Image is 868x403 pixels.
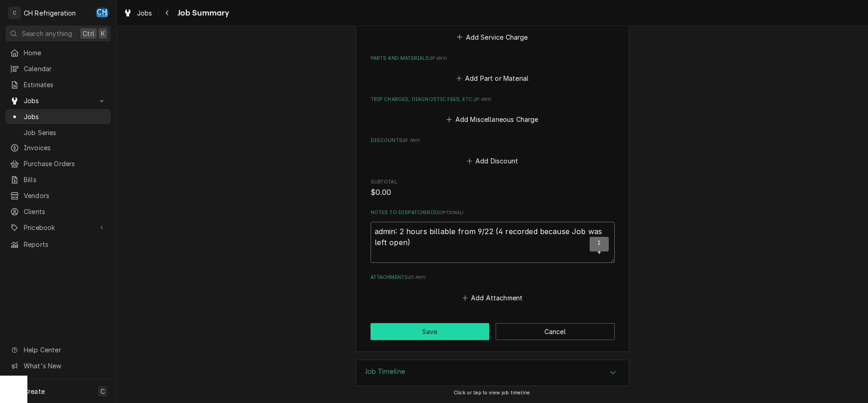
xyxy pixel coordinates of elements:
div: Trip Charges, Diagnostic Fees, etc. [371,96,615,126]
span: K [101,29,105,38]
div: Job Timeline [356,360,629,386]
button: Add Part or Material [455,72,530,85]
button: Accordion Details Expand Trigger [356,360,629,386]
span: Reports [24,240,106,249]
button: Save [371,323,490,340]
button: Add Service Charge [455,31,529,43]
a: Calendar [5,61,111,76]
label: Discounts [371,137,615,144]
label: Parts and Materials [371,55,615,62]
span: Home [24,48,106,58]
div: CH [96,6,109,19]
a: Clients [5,204,111,219]
div: C [8,6,21,19]
span: What's New [24,361,105,371]
a: Go to Help Center [5,342,111,357]
div: CH Refrigeration [24,8,76,18]
a: Go to Pricebook [5,220,111,235]
span: Estimates [24,80,106,89]
span: Jobs [137,8,152,18]
button: Navigate back [160,5,175,20]
span: Help Center [24,345,105,355]
a: Job Series [5,125,111,140]
span: Jobs [24,112,106,121]
a: Estimates [5,77,111,92]
span: ( if any ) [429,56,447,61]
a: Go to What's New [5,358,111,373]
div: Subtotal [371,178,615,198]
span: Clients [24,207,106,216]
h3: Job Timeline [365,367,405,376]
span: Bills [24,175,106,184]
div: Button Group Row [371,323,615,340]
label: Attachments [371,274,615,281]
button: Add Miscellaneous Charge [445,113,540,126]
span: Click or tap to view job timeline. [454,390,531,396]
span: Jobs [24,96,93,105]
a: Bills [5,172,111,187]
a: Home [5,45,111,60]
span: $0.00 [371,188,392,197]
a: Jobs [5,109,111,124]
div: Notes to Dispatcher(s) [371,209,615,262]
label: Notes to Dispatcher(s) [371,209,615,216]
a: Jobs [120,5,156,21]
span: Vendors [24,191,106,200]
button: Cancel [496,323,615,340]
span: Subtotal [371,178,615,186]
a: Purchase Orders [5,156,111,171]
div: Accordion Header [356,360,629,386]
button: Add Attachment [460,291,524,304]
span: Job Series [24,128,106,137]
div: Discounts [371,137,615,167]
span: ( if any ) [408,275,425,280]
div: Chris Hiraga's Avatar [96,6,109,19]
span: ( if any ) [474,97,491,102]
span: C [100,387,105,396]
span: Subtotal [371,187,615,198]
a: Reports [5,237,111,252]
span: Calendar [24,64,106,73]
span: Purchase Orders [24,159,106,168]
span: Invoices [24,143,106,152]
label: Trip Charges, Diagnostic Fees, etc. [371,96,615,103]
textarea: To enrich screen reader interactions, please activate Accessibility in Grammarly extension settings [371,222,615,263]
span: ( optional ) [438,210,464,215]
a: Vendors [5,188,111,203]
div: Parts and Materials [371,55,615,85]
span: Ctrl [83,29,94,38]
a: Go to Jobs [5,93,111,108]
button: Search anythingCtrlK [5,26,111,42]
div: Attachments [371,274,615,304]
span: Job Summary [175,7,230,19]
span: Pricebook [24,223,93,232]
div: Button Group [371,323,615,340]
button: Add Discount [465,154,519,167]
span: Search anything [22,29,72,38]
span: ( if any ) [403,138,420,143]
a: Invoices [5,140,111,155]
span: Create [24,387,45,395]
